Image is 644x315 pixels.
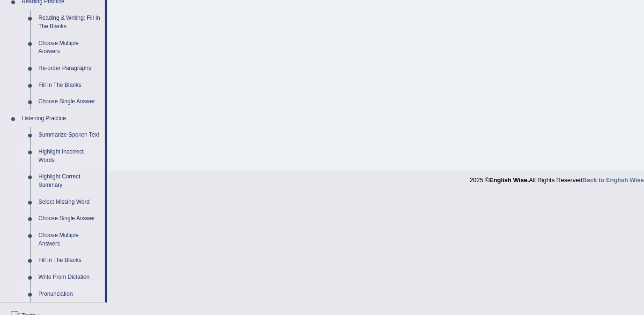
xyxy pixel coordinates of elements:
a: Highlight Correct Summary [34,169,105,193]
strong: English Wise. [489,177,529,184]
a: Highlight Incorrect Words [34,144,105,169]
a: Fill In The Blanks [34,252,105,269]
a: Summarize Spoken Text [34,127,105,144]
a: Pronunciation [34,286,105,303]
a: Choose Single Answer [34,93,105,110]
a: Choose Multiple Answers [34,35,105,60]
a: Back to English Wise [583,177,644,184]
a: Select Missing Word [34,194,105,211]
a: Re-order Paragraphs [34,60,105,77]
a: Listening Practice [17,110,105,127]
div: 2025 © All Rights Reserved [470,171,644,184]
a: Reading & Writing: Fill In The Blanks [34,10,105,35]
a: Choose Multiple Answers [34,227,105,252]
a: Choose Single Answer [34,210,105,227]
a: Write From Dictation [34,269,105,286]
a: Fill In The Blanks [34,77,105,94]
